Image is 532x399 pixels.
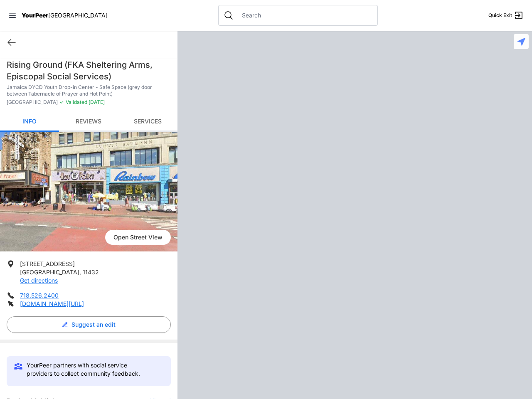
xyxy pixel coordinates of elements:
span: Quick Exit [488,12,512,19]
span: [DATE] [87,99,105,105]
span: [GEOGRAPHIC_DATA] [20,268,79,276]
span: , [79,268,81,276]
span: Validated [66,99,87,105]
span: [GEOGRAPHIC_DATA] [48,12,108,19]
span: Open Street View [105,230,171,245]
span: [GEOGRAPHIC_DATA] [7,99,58,106]
a: Services [118,112,177,132]
span: [STREET_ADDRESS] [20,260,75,267]
a: [DOMAIN_NAME][URL] [20,300,84,307]
span: 11432 [83,268,99,276]
a: 718.526.2400 [20,292,59,299]
a: Get directions [20,277,58,284]
a: Quick Exit [488,10,524,20]
button: Suggest an edit [7,316,171,333]
span: YourPeer [22,12,48,19]
p: YourPeer partners with social service providers to collect community feedback. [27,361,154,378]
p: Jamaica DYCD Youth Drop-in Center - Safe Space (grey door between Tabernacle of Prayer and Hot Po... [7,84,171,97]
input: Search [237,11,372,20]
h1: Rising Ground (FKA Sheltering Arms, Episcopal Social Services) [7,59,171,82]
span: ✓ [59,99,64,106]
a: Reviews [59,112,118,132]
span: Suggest an edit [71,320,116,329]
a: YourPeer[GEOGRAPHIC_DATA] [22,13,108,18]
